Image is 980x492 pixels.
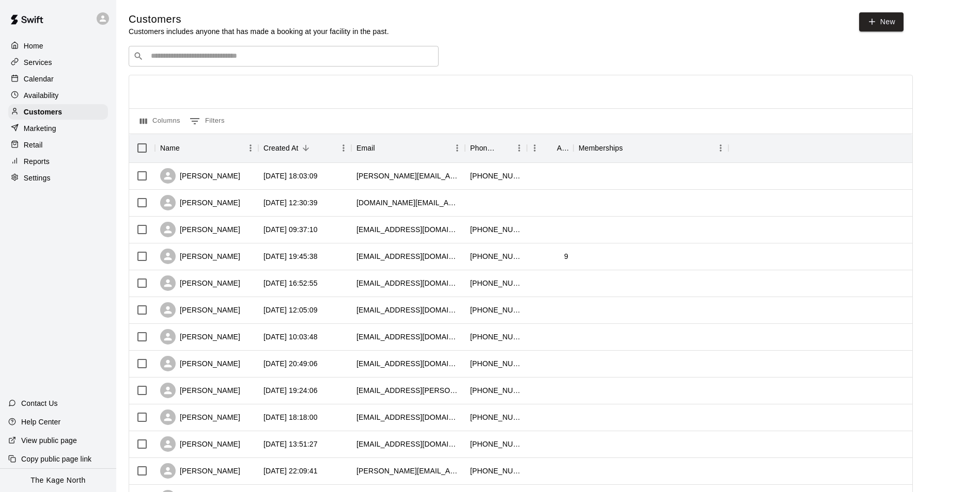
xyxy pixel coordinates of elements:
button: Menu [336,140,351,156]
p: Reports [24,156,50,167]
div: scottmurphy.letman@gmail.com [356,385,460,396]
div: 2025-08-18 12:05:09 [263,305,318,315]
div: 2025-08-17 20:49:06 [263,358,318,369]
div: kjstat@gmail.com [356,278,460,288]
p: Copy public page link [21,454,91,464]
div: +16477789078 [470,305,522,315]
div: [PERSON_NAME] [160,249,240,264]
a: Calendar [8,71,108,87]
div: [PERSON_NAME] [160,329,240,345]
a: Home [8,38,108,54]
div: Phone Number [465,134,527,162]
div: +17057912734 [470,466,522,476]
div: 2025-08-15 22:09:41 [263,466,318,476]
a: Marketing [8,121,108,136]
div: 2025-08-17 13:51:27 [263,439,318,449]
div: Name [160,134,180,162]
p: Calendar [24,74,54,84]
div: +17053312854 [470,171,522,181]
p: Customers [24,107,62,117]
a: Retail [8,137,108,153]
div: 2025-08-18 19:45:38 [263,251,318,261]
div: 2025-08-19 12:30:39 [263,198,318,208]
div: 2025-08-17 18:18:00 [263,412,318,422]
button: Menu [713,140,728,156]
div: [PERSON_NAME] [160,463,240,479]
div: +14168095223 [470,439,522,449]
p: Marketing [24,123,56,134]
div: 2025-08-17 19:24:06 [263,385,318,396]
p: Availability [24,90,59,101]
a: Customers [8,104,108,120]
div: Memberships [579,134,623,162]
div: jondd@live.ca [356,439,460,449]
a: Settings [8,170,108,186]
p: Retail [24,140,43,150]
div: 2025-08-19 09:37:10 [263,224,318,235]
p: Contact Us [21,398,58,408]
button: Menu [449,140,465,156]
div: alicia.jm.mcleod@gmail.com [356,466,460,476]
a: Services [8,55,108,70]
div: erinsooley@gmail.com [356,251,460,261]
p: Settings [24,173,51,183]
button: Menu [511,140,527,156]
button: Show filters [187,113,227,129]
div: [PERSON_NAME] [160,383,240,398]
button: Sort [623,141,637,155]
button: Menu [527,140,542,156]
p: Home [24,41,43,51]
div: Name [155,134,258,162]
div: +17057161500 [470,332,522,342]
div: 2025-08-19 18:03:09 [263,171,318,181]
div: [PERSON_NAME] [160,356,240,371]
div: [PERSON_NAME] [160,195,240,210]
div: mjthompson014@gmail.com [356,358,460,369]
div: Email [356,134,375,162]
div: Email [351,134,465,162]
div: Search customers by name or email [129,46,439,67]
div: 2025-08-18 10:03:48 [263,332,318,342]
button: Sort [497,141,511,155]
button: Sort [542,141,557,155]
div: stephaniecarlton@gmail.com [356,332,460,342]
p: Services [24,57,52,68]
h5: Customers [129,12,389,26]
p: View public page [21,435,77,446]
p: The Kage North [30,475,86,486]
div: [PERSON_NAME] [160,436,240,452]
div: Age [527,134,573,162]
div: [PERSON_NAME] [160,409,240,425]
div: luca.med@gmail.com [356,198,460,208]
a: Availability [8,88,108,103]
div: jason.elijah.h@gmail.com [356,171,460,181]
div: mzsilver@hotmail.com [356,305,460,315]
div: [PERSON_NAME] [160,168,240,184]
div: Age [557,134,568,162]
div: jennifersbauman@gmail.com [356,412,460,422]
button: Sort [299,141,313,155]
button: Menu [243,140,258,156]
a: Reports [8,154,108,169]
p: Help Center [21,417,60,427]
div: [PERSON_NAME] [160,275,240,291]
div: 2025-08-18 16:52:55 [263,278,318,288]
div: +16478685382 [470,412,522,422]
div: Phone Number [470,134,497,162]
p: Customers includes anyone that has made a booking at your facility in the past. [129,26,389,37]
button: Sort [375,141,390,155]
button: Sort [180,141,194,155]
div: +17056076914 [470,385,522,396]
div: Memberships [573,134,728,162]
div: [PERSON_NAME] [160,222,240,237]
button: Select columns [137,113,183,129]
a: New [859,12,904,31]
